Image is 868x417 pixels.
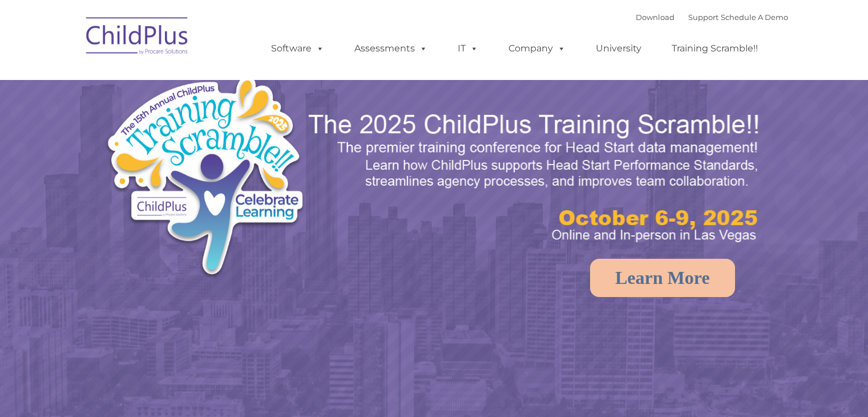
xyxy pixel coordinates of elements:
[80,9,195,66] img: ChildPlus by Procare Solutions
[343,37,439,60] a: Assessments
[688,13,718,22] a: Support
[584,37,653,60] a: University
[636,13,675,22] a: Download
[660,37,769,60] a: Training Scramble!!
[721,13,788,22] a: Schedule A Demo
[636,13,788,22] font: |
[497,37,577,60] a: Company
[590,259,735,297] a: Learn More
[260,37,336,60] a: Software
[446,37,490,60] a: IT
